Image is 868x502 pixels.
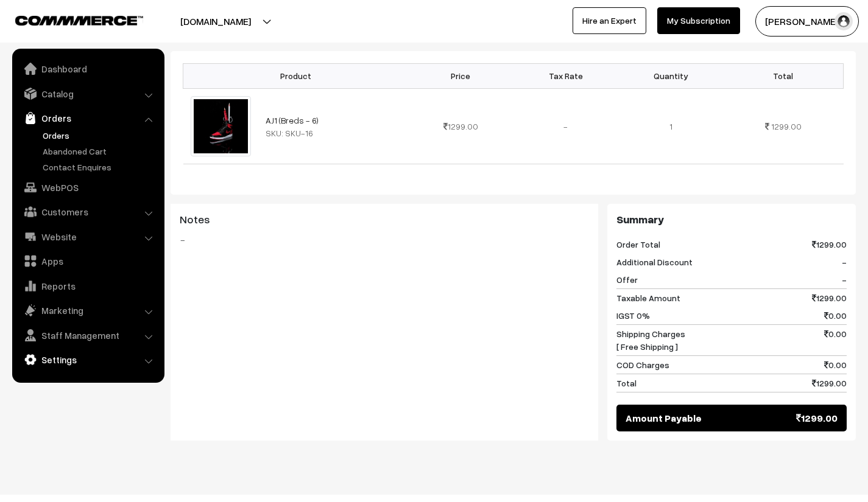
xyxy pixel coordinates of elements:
[15,226,160,248] a: Website
[15,324,160,346] a: Staff Management
[15,250,160,272] a: Apps
[513,63,618,88] th: Tax Rate
[842,256,847,268] span: -
[723,63,843,88] th: Total
[40,129,160,142] a: Orders
[824,327,847,353] span: 0.00
[812,238,847,251] span: 1299.00
[180,232,589,247] blockquote: -
[15,107,160,129] a: Orders
[191,96,251,156] img: AJ1 Breds flowers.jpg
[183,63,409,88] th: Product
[15,201,160,223] a: Customers
[812,291,847,304] span: 1299.00
[616,291,680,304] span: Taxable Amount
[408,63,513,88] th: Price
[616,256,693,268] span: Additional Discount
[618,63,723,88] th: Quantity
[15,12,122,27] a: COMMMERCE
[616,358,669,371] span: COD Charges
[15,349,160,371] a: Settings
[616,327,685,353] span: Shipping Charges [ Free Shipping ]
[834,12,853,30] img: user
[796,411,838,425] span: 1299.00
[616,273,638,286] span: Offer
[15,83,160,105] a: Catalog
[40,145,160,158] a: Abandoned Cart
[15,176,160,198] a: WebPOS
[266,127,401,139] div: SKU: SKU-16
[443,121,478,131] span: 1299.00
[266,115,319,125] a: AJ1 (Breds - 6)
[812,377,847,389] span: 1299.00
[824,309,847,322] span: 0.00
[616,309,650,322] span: IGST 0%
[15,275,160,297] a: Reports
[15,16,143,25] img: COMMMERCE
[755,6,859,37] button: [PERSON_NAME]
[771,121,802,131] span: 1299.00
[616,377,637,389] span: Total
[616,213,847,226] h3: Summary
[138,6,294,37] button: [DOMAIN_NAME]
[573,7,646,34] a: Hire an Expert
[842,273,847,286] span: -
[657,7,740,34] a: My Subscription
[15,58,160,80] a: Dashboard
[616,238,660,251] span: Order Total
[40,161,160,173] a: Contact Enquires
[180,213,589,226] h3: Notes
[15,299,160,321] a: Marketing
[669,121,672,131] span: 1
[824,358,847,371] span: 0.00
[513,88,618,164] td: -
[626,411,702,425] span: Amount Payable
